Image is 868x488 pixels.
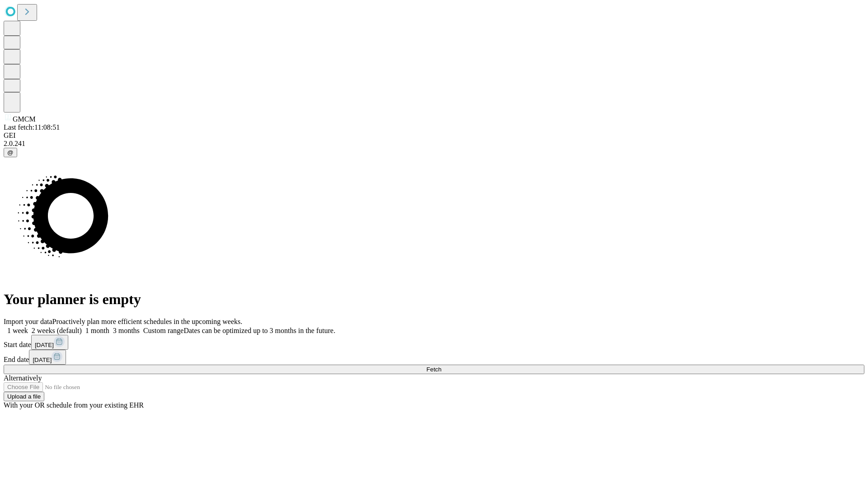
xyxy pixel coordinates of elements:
[4,318,52,325] span: Import your data
[143,327,184,334] span: Custom range
[32,327,82,334] span: 2 weeks (default)
[426,366,441,373] span: Fetch
[85,327,109,334] span: 1 month
[13,115,36,123] span: GMCM
[4,392,44,401] button: Upload a file
[4,365,864,374] button: Fetch
[4,148,17,157] button: @
[4,335,864,350] div: Start date
[7,327,28,334] span: 1 week
[4,350,864,365] div: End date
[4,374,42,382] span: Alternatively
[4,131,864,140] div: GEI
[184,327,335,334] span: Dates can be optimized up to 3 months in the future.
[4,291,864,308] h1: Your planner is empty
[4,401,144,409] span: With your OR schedule from your existing EHR
[33,357,52,363] span: [DATE]
[31,335,68,350] button: [DATE]
[52,318,242,325] span: Proactively plan more efficient schedules in the upcoming weeks.
[4,140,864,148] div: 2.0.241
[7,149,14,156] span: @
[29,350,66,365] button: [DATE]
[4,123,60,131] span: Last fetch: 11:08:51
[35,342,54,348] span: [DATE]
[113,327,140,334] span: 3 months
